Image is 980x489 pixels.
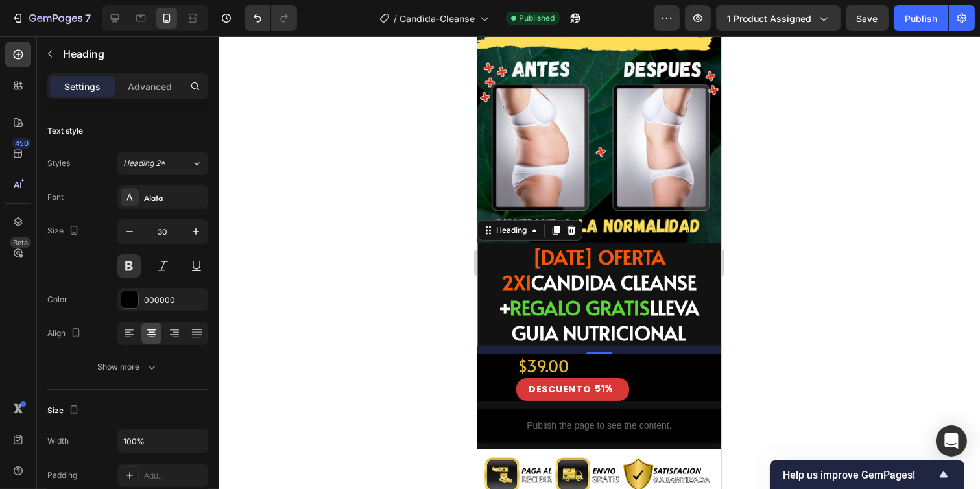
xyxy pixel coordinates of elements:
[783,467,951,483] button: Show survey - Help us improve GemPages!
[128,80,172,93] p: Advanced
[47,222,82,240] div: Size
[47,470,77,481] div: Padding
[98,361,158,374] div: Show more
[47,355,208,379] button: Show more
[394,12,397,25] span: /
[905,12,937,25] div: Publish
[245,5,297,31] div: Undo/Redo
[144,192,205,204] div: Alata
[47,325,84,342] div: Align
[727,12,811,25] span: 1 product assigned
[477,36,721,489] iframe: Design area
[12,138,31,149] div: 450
[846,5,889,31] button: Save
[47,191,64,203] div: Font
[400,12,475,25] span: Candida-Cleanse
[894,5,948,31] button: Publish
[47,435,69,447] div: Width
[857,13,878,24] span: Save
[936,425,967,457] div: Open Intercom Messenger
[47,402,82,420] div: Size
[144,470,205,482] div: Add...
[64,80,101,93] p: Settings
[47,125,83,137] div: Text style
[5,5,97,31] button: 7
[716,5,841,31] button: 1 product assigned
[118,429,208,453] input: Auto
[47,158,70,169] div: Styles
[117,152,208,175] button: Heading 2*
[144,294,205,306] div: 000000
[783,469,936,481] span: Help us improve GemPages!
[10,237,31,248] div: Beta
[63,46,203,62] p: Heading
[47,294,67,305] div: Color
[519,12,555,24] span: Published
[85,10,91,26] p: 7
[123,158,165,169] span: Heading 2*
